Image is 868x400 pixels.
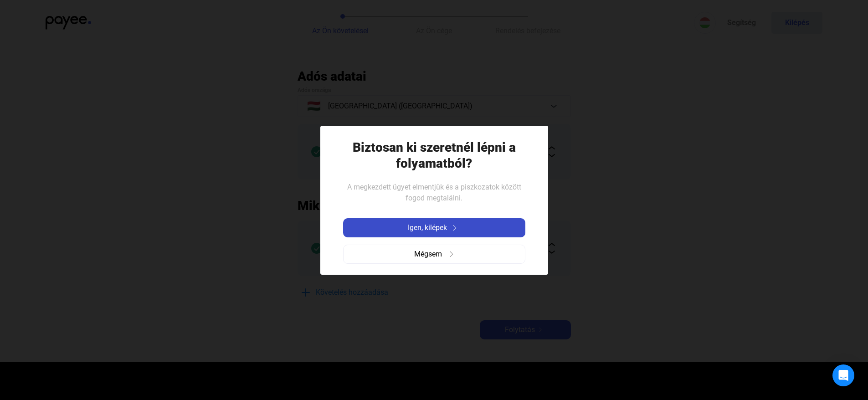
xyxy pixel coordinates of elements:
[832,364,854,386] div: Open Intercom Messenger
[343,139,525,171] h1: Biztosan ki szeretnél lépni a folyamatból?
[449,225,460,231] img: arrow-right-white
[343,218,525,237] button: Igen, kilépekarrow-right-white
[408,222,447,233] span: Igen, kilépek
[347,183,521,202] span: A megkezdett ügyet elmentjük és a piszkozatok között fogod megtalálni.
[449,251,454,257] img: arrow-right-grey
[343,245,525,264] button: Mégsemarrow-right-grey
[414,249,442,260] span: Mégsem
